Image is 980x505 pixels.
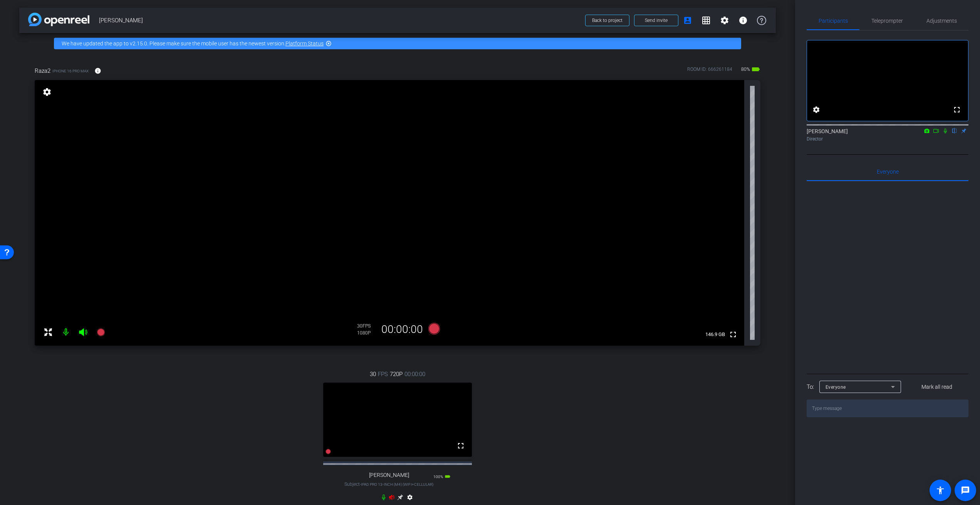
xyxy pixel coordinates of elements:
[52,68,89,74] span: iPhone 16 Pro Max
[28,13,89,26] img: app-logo
[738,16,748,25] mat-icon: info
[926,18,957,23] span: Adjustments
[740,63,751,75] span: 80%
[952,105,962,114] mat-icon: fullscreen
[950,127,959,134] mat-icon: flip
[807,383,814,391] div: To:
[812,105,821,114] mat-icon: settings
[819,18,848,23] span: Participants
[807,127,968,142] div: [PERSON_NAME]
[936,486,945,495] mat-icon: accessibility
[701,16,711,25] mat-icon: grid_on
[687,66,732,77] div: ROOM ID: 666261184
[433,475,443,479] span: 100%
[871,18,903,23] span: Teleprompter
[390,370,403,378] span: 720P
[376,323,428,336] div: 00:00:00
[877,169,899,174] span: Everyone
[99,13,581,28] span: [PERSON_NAME]
[361,482,433,487] span: iPad Pro 13-inch (M4) (WiFi+Cellular)
[357,330,376,336] div: 1080P
[445,473,451,480] mat-icon: battery_std
[35,67,50,75] span: Raza2
[751,65,760,74] mat-icon: battery_std
[405,494,414,503] mat-icon: settings
[94,67,101,74] mat-icon: info
[585,15,629,26] button: Back to project
[906,380,969,394] button: Mark all read
[362,323,371,329] span: FPS
[54,38,741,49] div: We have updated the app to v2.15.0. Please make sure the mobile user has the newest version.
[344,481,433,488] span: Subject
[728,330,738,339] mat-icon: fullscreen
[285,40,324,47] a: Platform Status
[378,370,388,378] span: FPS
[592,18,623,23] span: Back to project
[634,15,678,26] button: Send invite
[42,87,52,97] mat-icon: settings
[360,482,361,487] span: -
[703,330,728,339] span: 146.9 GB
[326,40,332,47] mat-icon: highlight_off
[357,323,376,329] div: 30
[404,370,425,378] span: 00:00:00
[961,486,970,495] mat-icon: message
[645,17,668,23] span: Send invite
[683,16,692,25] mat-icon: account_box
[456,441,465,450] mat-icon: fullscreen
[921,383,952,391] span: Mark all read
[720,16,729,25] mat-icon: settings
[826,385,846,390] span: Everyone
[370,370,376,378] span: 30
[369,472,409,478] span: [PERSON_NAME]
[807,135,968,142] div: Director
